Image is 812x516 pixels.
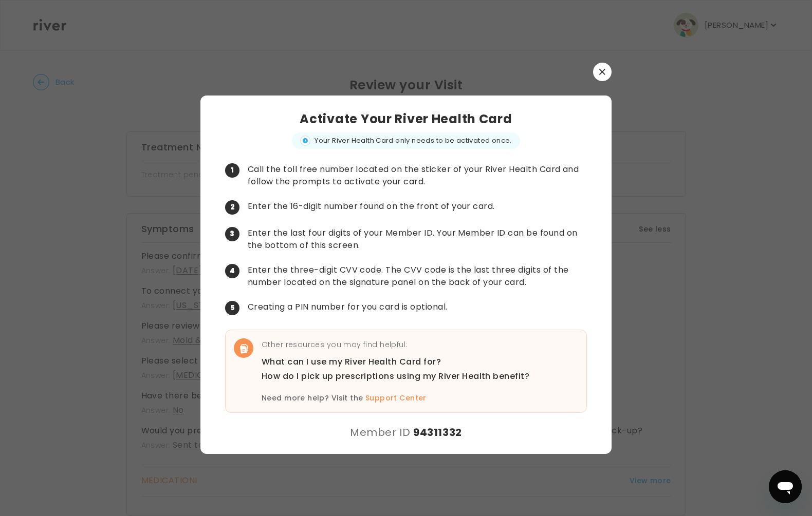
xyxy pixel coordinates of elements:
[248,301,448,315] p: Creating a PIN number for you card is optional.
[413,425,462,439] strong: 94311332
[248,200,495,215] p: Enter the 16-digit number found on the front of your card.
[225,264,239,278] span: 4
[300,110,512,128] h3: Activate Your River Health Card
[262,355,529,369] a: What can I use my River Health Card for?
[350,425,462,439] div: Member ID
[262,369,529,384] a: How do I pick up prescriptions using my River Health benefit?
[248,264,587,289] p: Enter the three-digit CVV code. The CVV code is the last three digits of the number located on th...
[225,301,239,315] span: 5
[769,470,802,503] iframe: Button to launch messaging window
[225,200,239,215] span: 2
[248,227,587,252] p: Enter the last four digits of your Member ID. Your Member ID can be found on the bottom of this s...
[225,227,239,241] span: 3
[365,393,427,403] a: Support Center
[292,132,520,149] div: Your River Health Card only needs to be activated once.
[262,392,529,404] p: Need more help? Visit the
[262,338,529,351] p: Other resources you may find helpful:
[225,163,239,178] span: 1
[248,163,587,188] p: Call the toll free number located on the sticker of your River Health Card and follow the prompts...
